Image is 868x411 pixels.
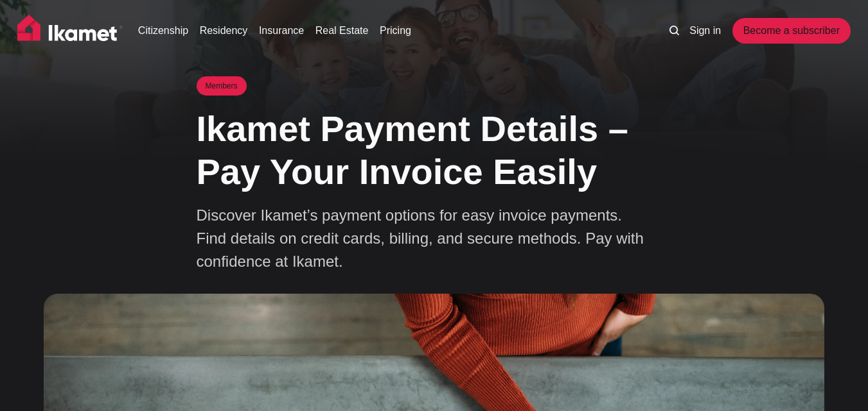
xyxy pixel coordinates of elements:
a: Citizenship [138,23,188,38]
a: Insurance [259,23,304,38]
a: Sign in [689,23,721,38]
a: Real Estate [315,23,369,38]
p: Discover Ikamet’s payment options for easy invoice payments. Find details on credit cards, billin... [197,204,646,273]
img: Ikamet home [17,15,123,47]
a: Residency [200,23,248,38]
small: Members [197,76,247,96]
a: Pricing [380,23,411,38]
h1: Ikamet Payment Details – Pay Your Invoice Easily [197,107,672,193]
a: Become a subscriber [732,18,851,44]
